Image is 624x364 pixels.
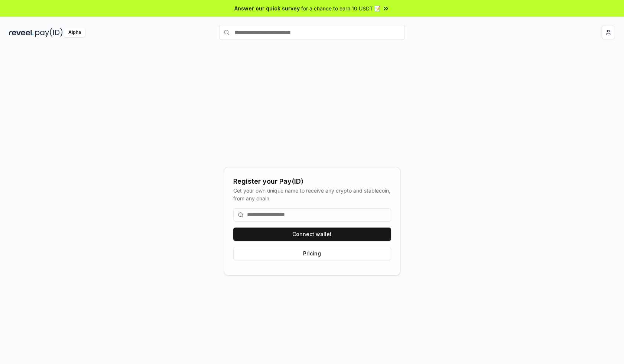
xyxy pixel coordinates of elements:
[9,28,34,37] img: reveel_dark
[301,4,381,12] span: for a chance to earn 10 USDT 📝
[233,228,391,241] button: Connect wallet
[64,28,85,37] div: Alpha
[233,187,391,202] div: Get your own unique name to receive any crypto and stablecoin, from any chain
[233,247,391,260] button: Pricing
[35,28,63,37] img: pay_id
[234,4,300,12] span: Answer our quick survey
[233,176,391,187] div: Register your Pay(ID)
